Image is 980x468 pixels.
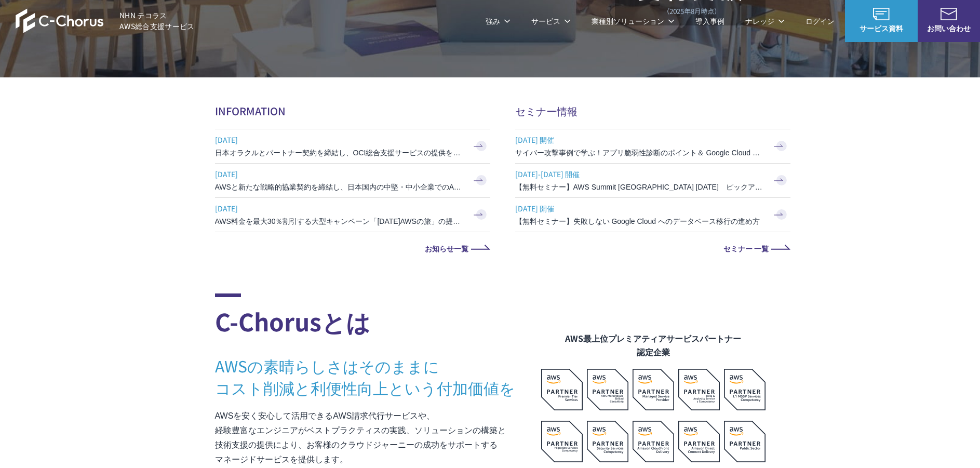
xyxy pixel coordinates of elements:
span: [DATE] [215,200,464,216]
h2: セミナー情報 [515,103,790,118]
a: [DATE]-[DATE] 開催 【無料セミナー】AWS Summit [GEOGRAPHIC_DATA] [DATE] ピックアップセッション [515,164,790,197]
p: 強み [486,16,511,26]
a: お知らせ一覧 [215,245,490,252]
a: 導入事例 [695,16,724,26]
h3: サイバー攻撃事例で学ぶ！アプリ脆弱性診断のポイント＆ Google Cloud セキュリティ対策 [515,148,764,158]
a: [DATE] AWSと新たな戦略的協業契約を締結し、日本国内の中堅・中小企業でのAWS活用を加速 [215,164,490,197]
h2: C-Chorusとは [215,293,541,339]
a: [DATE] 開催 サイバー攻撃事例で学ぶ！アプリ脆弱性診断のポイント＆ Google Cloud セキュリティ対策 [515,129,790,163]
span: サービス資料 [845,23,918,34]
img: お問い合わせ [941,8,957,20]
span: [DATE] [215,166,464,182]
span: NHN テコラス AWS総合支援サービス [119,10,195,32]
a: [DATE] 日本オラクルとパートナー契約を締結し、OCI総合支援サービスの提供を開始 [215,129,490,163]
p: サービス [531,16,571,26]
p: 業種別ソリューション [592,16,675,26]
span: [DATE] 開催 [515,132,764,148]
a: [DATE] 開催 【無料セミナー】失敗しない Google Cloud へのデータベース移行の進め方 [515,198,790,232]
h3: AWSと新たな戦略的協業契約を締結し、日本国内の中堅・中小企業でのAWS活用を加速 [215,182,464,192]
h2: INFORMATION [215,103,490,118]
h3: 日本オラクルとパートナー契約を締結し、OCI総合支援サービスの提供を開始 [215,148,464,158]
a: [DATE] AWS料金を最大30％割引する大型キャンペーン「[DATE]AWSの旅」の提供を開始 [215,198,490,232]
span: [DATE] 開催 [515,200,764,216]
img: AWS総合支援サービス C-Chorus サービス資料 [873,8,890,20]
h3: 【無料セミナー】AWS Summit [GEOGRAPHIC_DATA] [DATE] ピックアップセッション [515,182,764,192]
p: ナレッジ [745,16,785,26]
span: お問い合わせ [918,23,980,34]
h3: AWS料金を最大30％割引する大型キャンペーン「[DATE]AWSの旅」の提供を開始 [215,216,464,226]
span: [DATE] [215,132,464,148]
a: セミナー 一覧 [515,245,790,252]
h3: 【無料セミナー】失敗しない Google Cloud へのデータベース移行の進め方 [515,216,764,226]
span: [DATE]-[DATE] 開催 [515,166,764,182]
h3: AWSの素晴らしさはそのままに コスト削減と利便性向上という付加価値を [215,355,541,398]
figcaption: AWS最上位プレミアティアサービスパートナー 認定企業 [541,331,766,358]
a: ログイン [806,16,835,26]
a: AWS総合支援サービス C-Chorus NHN テコラスAWS総合支援サービス [16,8,195,33]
